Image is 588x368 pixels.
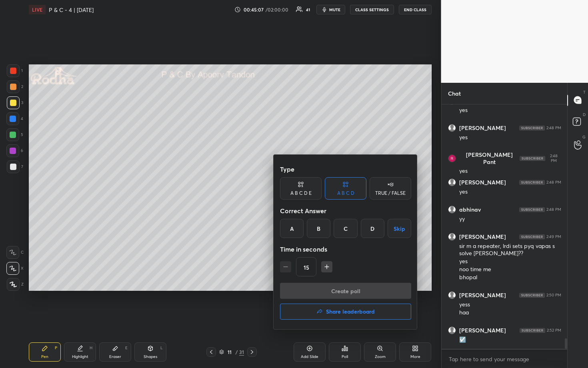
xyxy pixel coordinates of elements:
div: Type [280,161,411,177]
button: Share leaderboard [280,304,411,320]
div: D [361,219,384,238]
div: A B C D E [290,191,312,196]
div: TRUE / FALSE [375,191,406,196]
button: Skip [388,219,411,238]
h4: Share leaderboard [326,309,375,314]
div: A [280,219,304,238]
div: C [334,219,357,238]
div: Correct Answer [280,203,411,219]
div: Time in seconds [280,241,411,257]
div: B [307,219,330,238]
div: A B C D [337,191,354,196]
